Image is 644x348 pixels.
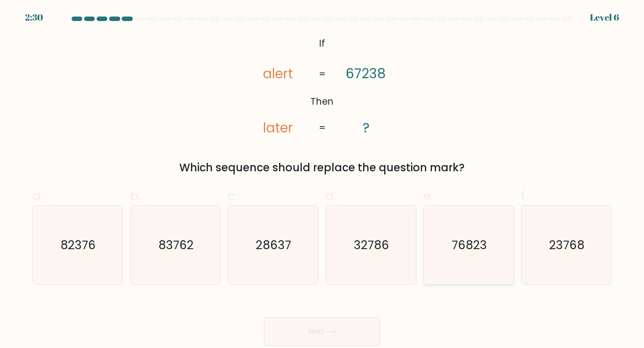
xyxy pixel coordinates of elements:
span: a. [32,187,43,204]
text: 76823 [452,237,487,253]
button: Next [264,317,380,346]
tspan: ? [363,119,369,138]
tspan: = [319,68,326,81]
text: 28637 [256,237,292,253]
div: Which sequence should replace the question mark? [38,160,606,176]
span: d. [326,187,336,204]
span: e. [424,187,433,204]
tspan: Then [310,95,334,108]
tspan: later [263,118,293,137]
svg: @import url('[URL][DOMAIN_NAME]); [237,34,407,138]
span: b. [130,187,141,204]
text: 32786 [354,237,390,253]
span: f. [521,187,527,204]
text: 82376 [61,237,96,253]
tspan: 67238 [346,64,386,84]
tspan: = [319,122,326,135]
text: 23768 [550,237,585,253]
div: 2:30 [25,11,43,24]
div: Level 6 [590,11,619,24]
span: c. [228,187,237,204]
text: 83762 [158,237,194,253]
tspan: If [319,37,325,50]
tspan: alert [263,64,293,84]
